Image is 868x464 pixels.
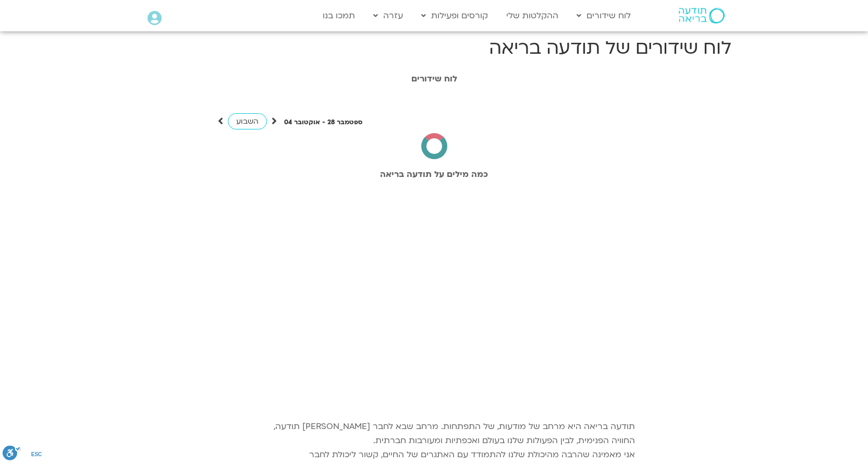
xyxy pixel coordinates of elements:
h2: כמה מילים על תודעה בריאה [142,170,726,179]
p: ספטמבר 28 - אוקטובר 04 [284,117,362,128]
img: תודעה בריאה [679,8,725,23]
h1: לוח שידורים [142,74,726,84]
a: עזרה [368,6,408,26]
h1: לוח שידורים של תודעה בריאה [137,35,731,61]
a: השבוע [228,113,267,129]
a: תמכו בנו [317,6,360,26]
a: קורסים ופעילות [416,6,493,26]
a: ההקלטות שלי [501,6,564,26]
a: לוח שידורים [571,6,636,26]
span: השבוע [236,116,259,126]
